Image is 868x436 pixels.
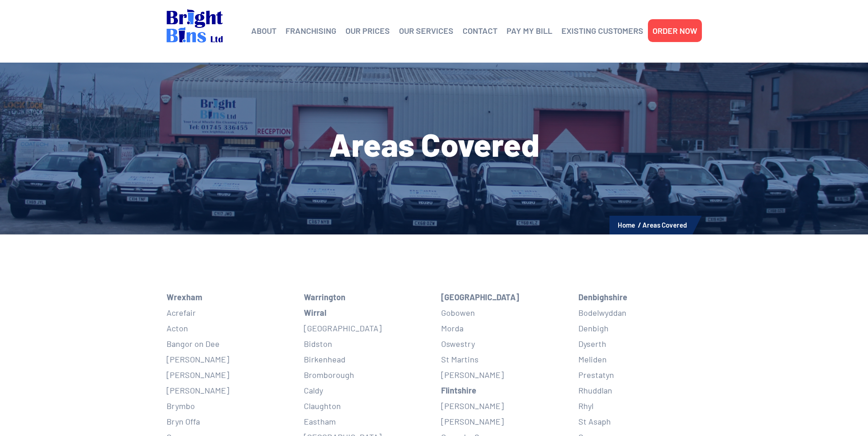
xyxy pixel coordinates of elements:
a: ORDER NOW [652,24,697,37]
strong: Denbighshire [578,292,627,302]
li: [PERSON_NAME] [441,367,565,383]
a: PAY MY BILL [507,24,552,37]
li: Bryn Offa [167,414,290,429]
li: Dyserth [578,336,702,351]
h1: Areas Covered [167,128,702,160]
li: Bromborough [304,367,427,383]
li: Rhyl [578,398,702,414]
li: Oswestry [441,336,565,351]
li: Bodelwyddan [578,305,702,320]
li: Brymbo [167,398,290,414]
li: Areas Covered [642,219,687,231]
li: [PERSON_NAME] [167,383,290,398]
li: St Martins [441,351,565,367]
li: Eastham [304,414,427,429]
li: Acton [167,320,290,336]
li: Bidston [304,336,427,351]
li: Bangor on Dee [167,336,290,351]
strong: Warrington [304,292,345,302]
li: Birkenhead [304,351,427,367]
li: St Asaph [578,414,702,429]
a: FRANCHISING [286,24,336,37]
strong: [GEOGRAPHIC_DATA] [441,292,519,302]
li: [PERSON_NAME] [441,414,565,429]
a: OUR PRICES [345,24,390,37]
li: Acrefair [167,305,290,320]
a: OUR SERVICES [399,24,453,37]
a: ABOUT [251,24,276,37]
a: Home [618,221,635,229]
a: EXISTING CUSTOMERS [561,24,643,37]
li: Claughton [304,398,427,414]
li: Rhuddlan [578,383,702,398]
li: [PERSON_NAME] [167,351,290,367]
strong: Wirral [304,308,326,318]
li: Denbigh [578,320,702,336]
li: [GEOGRAPHIC_DATA] [304,320,427,336]
li: Gobowen [441,305,565,320]
a: CONTACT [463,24,497,37]
li: Meliden [578,351,702,367]
strong: Wrexham [167,292,202,302]
li: Morda [441,320,565,336]
li: [PERSON_NAME] [167,367,290,383]
li: Prestatyn [578,367,702,383]
li: [PERSON_NAME] [441,398,565,414]
strong: Flintshire [441,385,476,395]
li: Caldy [304,383,427,398]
